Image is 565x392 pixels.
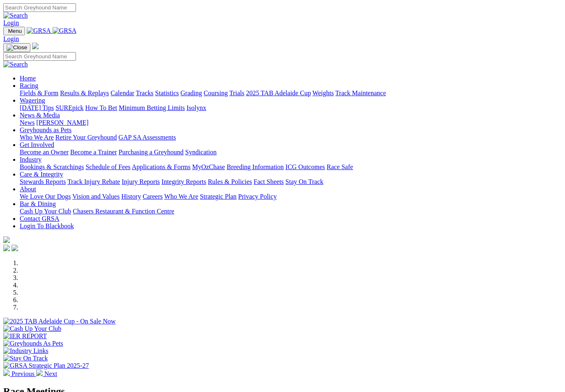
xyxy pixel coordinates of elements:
[3,369,10,376] img: chevron-left-pager-white.svg
[132,163,191,170] a: Applications & Forms
[20,193,562,200] div: About
[36,369,43,376] img: chevron-right-pager-white.svg
[119,134,176,141] a: GAP SA Assessments
[229,89,244,96] a: Trials
[3,236,10,243] img: logo-grsa-white.png
[20,149,69,156] a: Become an Owner
[55,134,117,141] a: Retire Your Greyhound
[20,149,562,156] div: Get Involved
[200,193,237,200] a: Strategic Plan
[20,193,71,200] a: We Love Our Dogs
[155,89,179,96] a: Statistics
[164,193,198,200] a: Who We Are
[53,27,77,34] img: GRSA
[20,208,71,215] a: Cash Up Your Club
[3,43,30,52] button: Toggle navigation
[20,119,34,126] a: News
[73,208,174,215] a: Chasers Restaurant & Function Centre
[20,134,562,141] div: Greyhounds as Pets
[142,193,163,200] a: Careers
[20,126,71,133] a: Greyhounds as Pets
[3,318,116,325] img: 2025 TAB Adelaide Cup - On Sale Now
[20,186,36,193] a: About
[181,89,202,96] a: Grading
[335,89,386,96] a: Track Maintenance
[238,193,277,200] a: Privacy Policy
[110,89,134,96] a: Calendar
[3,332,47,340] img: IER REPORT
[20,104,562,112] div: Wagering
[20,112,60,119] a: News & Media
[121,193,141,200] a: History
[20,178,562,186] div: Care & Integrity
[11,245,18,251] img: twitter.svg
[3,245,10,251] img: facebook.svg
[254,178,284,185] a: Fact Sheets
[3,340,63,347] img: Greyhounds As Pets
[3,35,19,42] a: Login
[3,362,89,369] img: GRSA Strategic Plan 2025-27
[3,3,76,12] input: Search
[3,52,76,61] input: Search
[119,104,185,111] a: Minimum Betting Limits
[20,200,56,207] a: Bar & Dining
[204,89,228,96] a: Coursing
[122,178,160,185] a: Injury Reports
[20,141,54,148] a: Get Involved
[72,193,119,200] a: Vision and Values
[20,208,562,215] div: Bar & Dining
[36,370,57,377] a: Next
[20,178,66,185] a: Stewards Reports
[227,163,284,170] a: Breeding Information
[20,89,562,97] div: Racing
[20,215,59,222] a: Contact GRSA
[246,89,311,96] a: 2025 TAB Adelaide Cup
[20,89,58,96] a: Fields & Form
[3,12,28,19] img: Search
[20,156,41,163] a: Industry
[8,28,22,34] span: Menu
[136,89,154,96] a: Tracks
[70,149,117,156] a: Become a Trainer
[312,89,334,96] a: Weights
[185,149,216,156] a: Syndication
[326,163,353,170] a: Race Safe
[192,163,225,170] a: MyOzChase
[20,75,36,82] a: Home
[85,104,117,111] a: How To Bet
[285,163,325,170] a: ICG Outcomes
[161,178,206,185] a: Integrity Reports
[44,370,57,377] span: Next
[60,89,109,96] a: Results & Replays
[3,61,28,68] img: Search
[3,19,19,26] a: Login
[3,325,61,332] img: Cash Up Your Club
[119,149,184,156] a: Purchasing a Greyhound
[20,222,74,229] a: Login To Blackbook
[20,97,45,104] a: Wagering
[20,104,54,111] a: [DATE] Tips
[3,27,25,35] button: Toggle navigation
[20,163,562,171] div: Industry
[20,82,38,89] a: Racing
[285,178,323,185] a: Stay On Track
[20,163,84,170] a: Bookings & Scratchings
[20,119,562,126] div: News & Media
[20,134,54,141] a: Who We Are
[7,44,27,51] img: Close
[3,355,48,362] img: Stay On Track
[208,178,252,185] a: Rules & Policies
[32,43,39,49] img: logo-grsa-white.png
[186,104,206,111] a: Isolynx
[27,27,51,34] img: GRSA
[67,178,120,185] a: Track Injury Rebate
[85,163,130,170] a: Schedule of Fees
[20,171,63,178] a: Care & Integrity
[3,347,48,355] img: Industry Links
[36,119,88,126] a: [PERSON_NAME]
[55,104,83,111] a: SUREpick
[3,370,36,377] a: Previous
[11,370,34,377] span: Previous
